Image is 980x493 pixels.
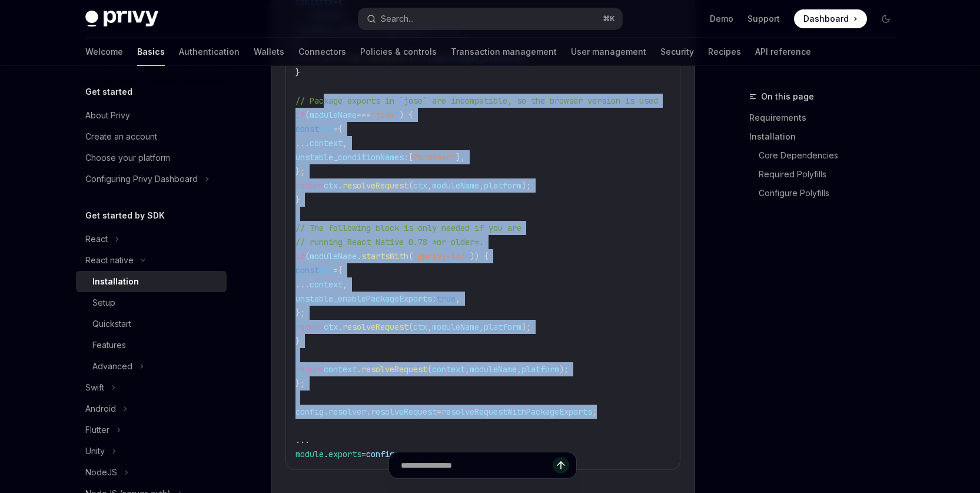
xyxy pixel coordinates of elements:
[76,147,227,168] a: Choose your platform
[470,251,489,262] span: )) {
[85,85,132,99] h5: Get started
[343,180,408,191] span: resolveRequest
[794,9,867,28] a: Dashboard
[92,274,139,289] div: Installation
[85,108,130,123] div: About Privy
[708,38,741,66] a: Recipes
[295,251,305,262] span: if
[295,237,484,247] span: // running React Native 0.78 *or older*.
[338,322,343,332] span: .
[92,359,132,373] div: Advanced
[85,423,109,437] div: Flutter
[76,168,227,190] button: Toggle Configuring Privy Dashboard section
[295,110,305,120] span: if
[660,38,694,66] a: Security
[92,317,131,331] div: Quickstart
[360,38,437,66] a: Policies & controls
[408,180,413,191] span: (
[371,110,399,120] span: "jose"
[298,38,346,66] a: Connectors
[413,180,427,191] span: ctx
[92,338,126,352] div: Features
[319,265,333,276] span: ctx
[361,449,366,459] span: =
[437,406,441,417] span: =
[338,265,343,276] span: {
[295,194,300,205] span: }
[85,130,157,144] div: Create an account
[310,279,343,290] span: context
[305,251,310,262] span: (
[333,265,338,276] span: =
[137,38,165,66] a: Basics
[408,152,413,163] span: [
[295,180,324,191] span: return
[295,293,437,304] span: unstable_enablePackageExports:
[470,364,517,375] span: moduleName
[295,307,305,318] span: };
[76,356,227,377] button: Toggle Advanced section
[310,251,357,262] span: moduleName
[324,180,338,191] span: ctx
[427,322,432,332] span: ,
[358,8,622,29] button: Open search
[295,223,521,233] span: // The following block is only needed if you are
[517,364,521,375] span: ,
[76,398,227,419] button: Toggle Android section
[343,138,347,148] span: ,
[324,322,338,332] span: ctx
[76,229,227,250] button: Toggle React section
[521,180,531,191] span: );
[456,152,465,163] span: ],
[338,180,343,191] span: .
[310,110,357,120] span: moduleName
[710,13,733,25] a: Demo
[295,364,324,375] span: return
[441,406,592,417] span: resolveRequestWithPackageExports
[343,279,347,290] span: ,
[401,452,553,478] input: Ask a question...
[748,13,780,25] a: Support
[366,449,394,459] span: config
[381,12,414,26] div: Search...
[295,138,310,148] span: ...
[749,146,905,165] a: Core Dependencies
[432,180,479,191] span: moduleName
[295,435,310,445] span: ...
[295,95,658,106] span: // Package exports in `jose` are incompatible, so the browser version is used
[76,292,227,313] a: Setup
[603,14,615,24] span: ⌘ K
[803,13,849,25] span: Dashboard
[451,38,557,66] a: Transaction management
[592,406,597,417] span: ;
[749,127,905,146] a: Installation
[361,251,408,262] span: startsWith
[394,449,399,459] span: ;
[85,151,170,165] div: Choose your platform
[85,209,165,223] h5: Get started by SDK
[484,180,521,191] span: platform
[749,184,905,203] a: Configure Polyfills
[295,265,319,276] span: const
[749,108,905,127] a: Requirements
[76,335,227,356] a: Features
[85,172,198,186] div: Configuring Privy Dashboard
[295,406,324,417] span: config
[559,364,569,375] span: );
[761,90,814,104] span: On this page
[413,251,470,262] span: '@privy-io/'
[76,126,227,147] a: Create an account
[85,11,158,27] img: dark logo
[324,406,328,417] span: .
[521,322,531,332] span: );
[749,165,905,184] a: Required Polyfills
[305,110,310,120] span: (
[357,251,361,262] span: .
[76,250,227,271] button: Toggle React native section
[755,38,811,66] a: API reference
[295,67,300,78] span: }
[553,457,569,474] button: Send message
[76,419,227,441] button: Toggle Flutter section
[333,124,338,134] span: =
[295,124,319,134] span: const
